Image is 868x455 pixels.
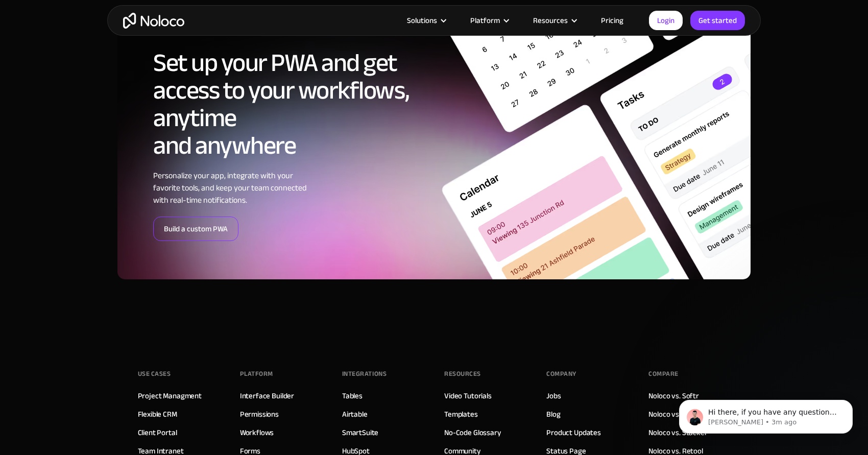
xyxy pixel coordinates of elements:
a: Noloco vs. Stacker [648,426,707,439]
div: Resources [520,14,588,27]
div: INTEGRATIONS [342,366,387,381]
a: Flexible CRM [138,408,177,421]
div: Platform [240,366,273,381]
a: Login [649,11,683,30]
div: Personalize your app, integrate with your favorite tools, and keep your team connected with real-... [153,170,411,206]
a: home [123,13,184,29]
iframe: Intercom notifications message [664,378,868,450]
a: Airtable [342,408,368,421]
a: Build a custom PWA [153,217,238,241]
a: Noloco vs. Glide [648,408,697,421]
a: Templates [444,408,478,421]
a: Tables [342,389,363,402]
a: Blog [546,408,560,421]
div: Platform [457,14,520,27]
a: Client Portal [138,426,177,439]
a: Permissions [240,408,279,421]
a: Workflows [240,426,274,439]
a: SmartSuite [342,426,379,439]
a: Interface Builder [240,389,294,402]
a: Product Updates [546,426,601,439]
div: Solutions [407,14,437,27]
a: No-Code Glossary [444,426,501,439]
a: Noloco vs. Softr [648,389,699,402]
div: Compare [648,366,679,381]
a: Video Tutorials [444,389,492,402]
a: Get started [690,11,745,30]
div: Solutions [394,14,457,27]
div: Company [546,366,576,381]
div: Platform [470,14,500,27]
div: Resources [444,366,481,381]
div: Resources [533,14,568,27]
h2: Set up your PWA and get access to your workflows, anytime and anywhere [153,49,411,159]
a: Project Managment [138,389,202,402]
a: Pricing [588,14,636,27]
a: Jobs [546,389,561,402]
div: Use Cases [138,366,171,381]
